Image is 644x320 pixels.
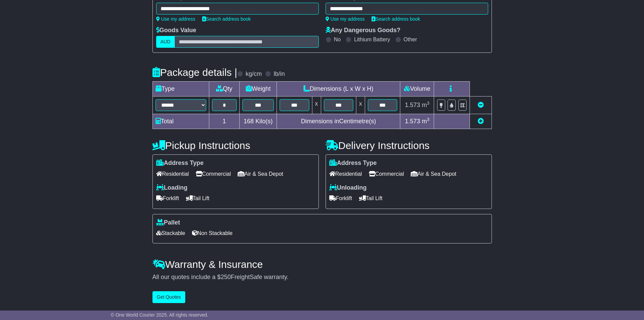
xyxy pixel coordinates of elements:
[326,140,492,151] h4: Delivery Instructions
[156,193,179,204] span: Forklift
[152,291,186,303] button: Get Quotes
[329,159,377,167] label: Address Type
[354,36,390,43] label: Lithium Battery
[422,118,430,125] span: m
[404,36,417,43] label: Other
[156,36,175,48] label: AUD
[400,82,434,97] td: Volume
[152,259,492,270] h4: Warranty & Insurance
[152,274,492,281] div: All our quotes include a $ FreightSafe warranty.
[422,102,430,108] span: m
[156,228,185,238] span: Stackable
[359,193,383,204] span: Tail Lift
[152,114,209,129] td: Total
[312,97,321,114] td: x
[202,16,251,22] a: Search address book
[186,193,210,204] span: Tail Lift
[427,101,430,106] sup: 3
[221,274,231,280] span: 250
[369,169,404,179] span: Commercial
[196,169,231,179] span: Commercial
[240,114,277,129] td: Kilo(s)
[372,16,420,22] a: Search address book
[152,67,237,78] h4: Package details |
[209,114,240,129] td: 1
[156,184,188,192] label: Loading
[156,16,195,22] a: Use my address
[329,169,362,179] span: Residential
[238,169,283,179] span: Air & Sea Depot
[277,114,400,129] td: Dimensions in Centimetre(s)
[244,118,254,125] span: 168
[209,82,240,97] td: Qty
[405,118,420,125] span: 1.573
[245,70,262,78] label: kg/cm
[273,70,285,78] label: lb/in
[326,16,365,22] a: Use my address
[329,193,352,204] span: Forklift
[240,82,277,97] td: Weight
[411,169,456,179] span: Air & Sea Depot
[427,117,430,122] sup: 3
[156,159,204,167] label: Address Type
[156,27,196,34] label: Goods Value
[478,118,484,125] a: Add new item
[192,228,233,238] span: Non Stackable
[329,184,367,192] label: Unloading
[326,27,401,34] label: Any Dangerous Goods?
[152,82,209,97] td: Type
[334,36,341,43] label: No
[405,102,420,108] span: 1.573
[277,82,400,97] td: Dimensions (L x W x H)
[156,219,180,227] label: Pallet
[478,102,484,108] a: Remove this item
[152,140,319,151] h4: Pickup Instructions
[356,97,365,114] td: x
[156,169,189,179] span: Residential
[111,312,209,318] span: © One World Courier 2025. All rights reserved.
